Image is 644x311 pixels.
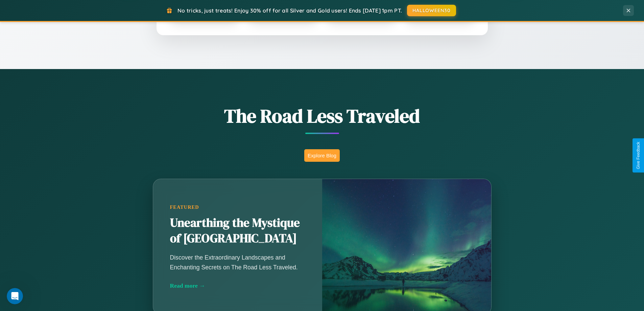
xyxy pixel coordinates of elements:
h2: Unearthing the Mystique of [GEOGRAPHIC_DATA] [170,215,305,246]
button: HALLOWEEN30 [407,5,456,16]
h1: The Road Less Traveled [119,103,525,129]
iframe: Intercom live chat [7,288,23,304]
p: Discover the Extraordinary Landscapes and Enchanting Secrets on The Road Less Traveled. [170,253,305,272]
span: No tricks, just treats! Enjoy 30% off for all Silver and Gold users! Ends [DATE] 1pm PT. [177,7,402,14]
div: Read more → [170,282,305,289]
button: Explore Blog [304,149,340,162]
div: Featured [170,204,305,210]
div: Give Feedback [636,142,641,169]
